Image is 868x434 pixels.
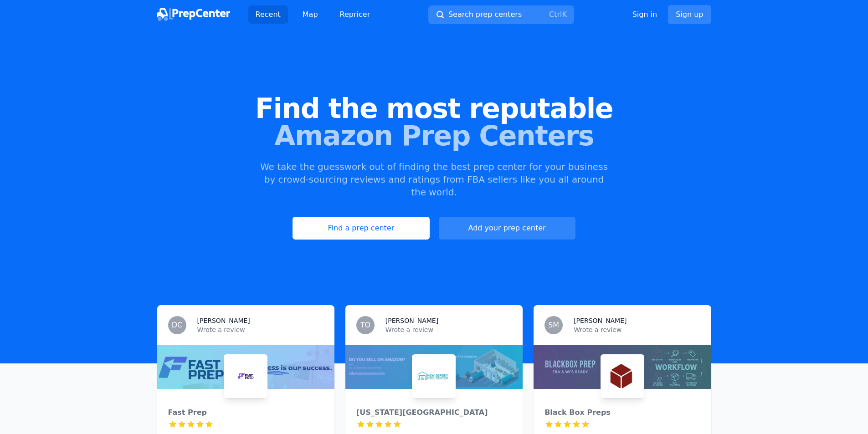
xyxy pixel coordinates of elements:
[248,5,288,24] a: Recent
[15,95,853,122] span: Find the most reputable
[544,407,700,418] div: Black Box Preps
[15,122,853,149] span: Amazon Prep Centers
[448,9,522,20] span: Search prep centers
[428,5,574,24] button: Search prep centersCtrlK
[157,8,230,21] img: PrepCenter
[226,356,266,396] img: Fast Prep
[172,322,183,329] span: DC
[168,407,324,418] div: Fast Prep
[574,325,700,334] p: Wrote a review
[333,5,378,24] a: Repricer
[259,160,609,199] p: We take the guesswork out of finding the best prep center for your business by crowd-sourcing rev...
[602,356,642,396] img: Black Box Preps
[414,356,454,396] img: New Jersey Prep Center
[562,10,567,19] kbd: K
[385,325,512,334] p: Wrote a review
[360,322,370,329] span: TO
[439,217,575,240] a: Add your prep center
[197,316,250,325] h3: [PERSON_NAME]
[574,316,627,325] h3: [PERSON_NAME]
[549,10,562,19] kbd: Ctrl
[668,5,711,24] a: Sign up
[197,325,324,334] p: Wrote a review
[632,9,657,20] a: Sign in
[293,217,429,240] a: Find a prep center
[385,316,438,325] h3: [PERSON_NAME]
[548,322,559,329] span: SM
[356,407,512,418] div: [US_STATE][GEOGRAPHIC_DATA]
[295,5,325,24] a: Map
